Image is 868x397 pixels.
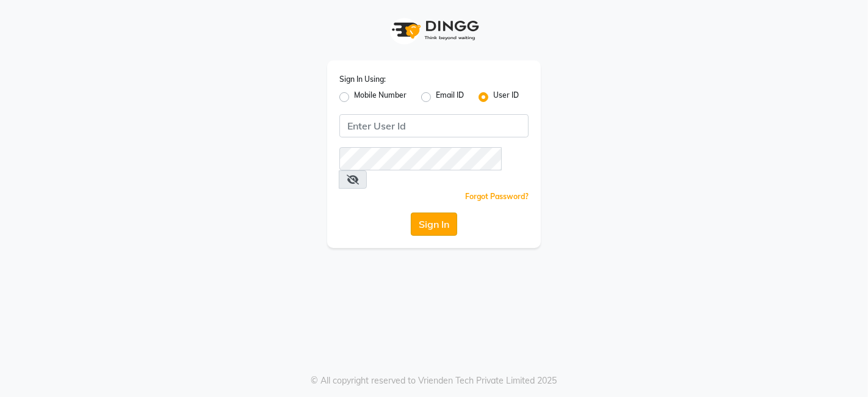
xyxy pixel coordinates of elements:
[411,213,457,236] button: Sign In
[493,90,519,104] label: User ID
[436,90,464,104] label: Email ID
[465,192,529,201] a: Forgot Password?
[354,90,407,104] label: Mobile Number
[385,12,483,48] img: logo1.svg
[339,74,386,85] label: Sign In Using:
[339,147,502,170] input: Username
[339,114,529,137] input: Username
